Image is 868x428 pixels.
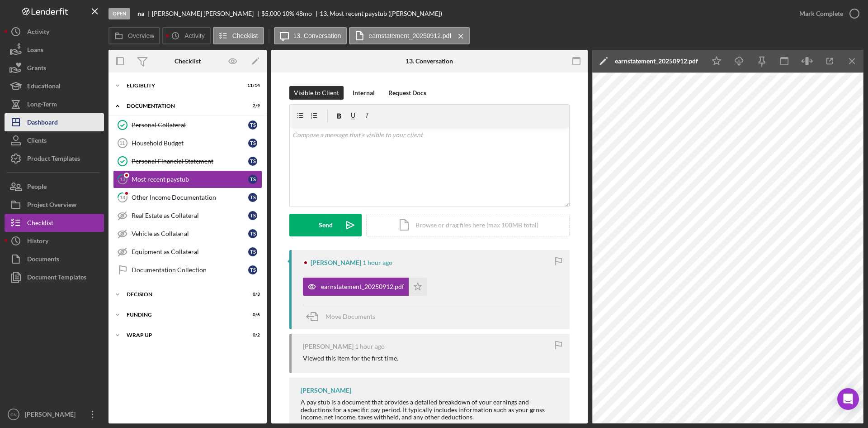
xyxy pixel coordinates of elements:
[244,332,260,338] div: 0 / 2
[384,86,431,100] button: Request Docs
[248,157,257,166] div: T S
[244,292,260,297] div: 0 / 3
[108,27,160,44] button: Overview
[213,27,264,44] button: Checklist
[127,312,237,317] div: Funding
[5,178,104,196] button: People
[837,388,859,410] div: Open Intercom Messenger
[319,214,333,236] div: Send
[248,247,257,256] div: T S
[27,131,47,152] div: Clients
[10,412,17,417] text: CN
[303,343,354,350] div: [PERSON_NAME]
[244,83,260,88] div: 11 / 14
[132,212,248,219] div: Real Estate as Collateral
[27,178,47,198] div: People
[113,170,262,188] a: 13Most recent paystubTS
[5,268,104,286] button: Document Templates
[132,230,248,237] div: Vehicle as Collateral
[132,194,248,201] div: Other Income Documentation
[27,214,53,234] div: Checklist
[303,278,427,296] button: earnstatement_20250912.pdf
[27,113,58,134] div: Dashboard
[248,139,257,148] div: T S
[282,10,294,17] div: 10 %
[27,196,76,216] div: Project Overview
[248,120,257,130] div: T S
[289,214,362,236] button: Send
[5,214,104,232] button: Checklist
[27,149,80,170] div: Product Templates
[132,158,248,165] div: Personal Financial Statement
[119,140,125,146] tspan: 11
[301,387,351,394] div: [PERSON_NAME]
[27,268,86,289] div: Document Templates
[5,250,104,268] button: Documents
[128,32,154,39] label: Overview
[113,243,262,261] a: Equipment as CollateralTS
[5,59,104,77] button: Grants
[5,77,104,95] a: Educational
[615,58,698,65] div: earnstatement_20250912.pdf
[132,139,248,147] div: Household Budget
[113,207,262,225] a: Real Estate as CollateralTS
[23,405,81,426] div: [PERSON_NAME]
[355,343,385,350] time: 2025-09-23 19:01
[799,5,843,23] div: Mark Complete
[303,355,398,362] div: Viewed this item for the first time.
[5,131,104,149] button: Clients
[132,266,248,274] div: Documentation Collection
[321,283,404,290] div: earnstatement_20250912.pdf
[27,95,57,115] div: Long-Term
[5,149,104,168] a: Product Templates
[175,58,201,65] div: Checklist
[27,77,61,97] div: Educational
[294,86,339,100] div: Visible to Client
[301,399,561,420] div: A pay stub is a document that provides a detailed breakdown of your earnings and deductions for a...
[349,27,470,44] button: earnstatement_20250912.pdf
[296,10,312,17] div: 48 mo
[368,32,451,39] label: earnstatement_20250912.pdf
[325,313,375,320] span: Move Documents
[5,23,104,41] button: Activity
[108,8,130,19] div: Open
[274,27,347,44] button: 13. Conversation
[348,86,379,100] button: Internal
[113,261,262,279] a: Documentation CollectionTS
[127,103,237,109] div: Documentation
[353,86,375,100] div: Internal
[303,305,384,328] button: Move Documents
[244,312,260,317] div: 0 / 6
[113,188,262,207] a: 14Other Income DocumentationTS
[406,58,453,65] div: 13. Conversation
[27,41,43,61] div: Loans
[120,176,125,182] tspan: 13
[132,248,248,255] div: Equipment as Collateral
[261,10,281,17] span: $5,000
[311,259,361,266] div: [PERSON_NAME]
[113,134,262,152] a: 11Household BudgetTS
[363,259,392,266] time: 2025-09-23 19:03
[5,405,104,423] button: CN[PERSON_NAME]
[120,194,126,200] tspan: 14
[5,95,104,113] button: Long-Term
[184,32,204,39] label: Activity
[27,59,46,79] div: Grants
[248,175,257,184] div: T S
[113,152,262,170] a: Personal Financial StatementTS
[132,176,248,183] div: Most recent paystub
[5,113,104,131] button: Dashboard
[5,232,104,250] a: History
[248,265,257,274] div: T S
[5,41,104,59] button: Loans
[248,211,257,220] div: T S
